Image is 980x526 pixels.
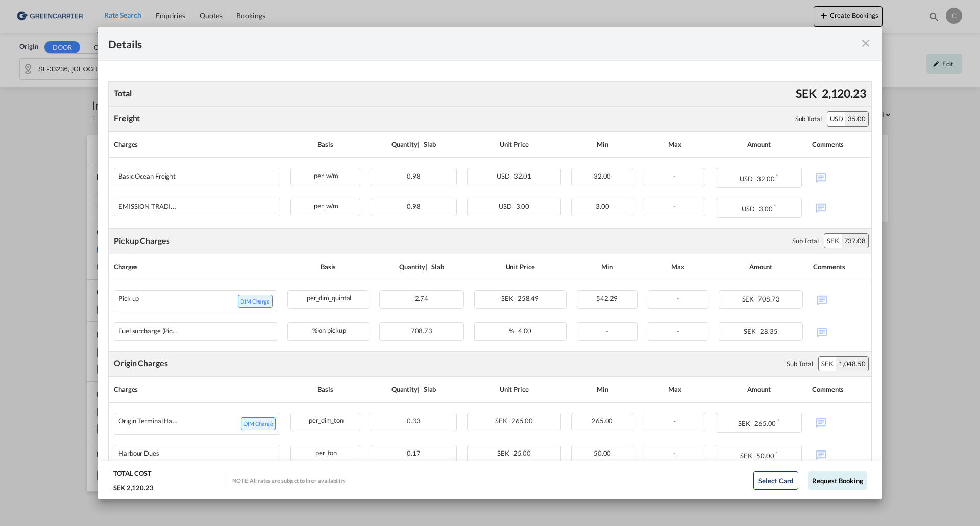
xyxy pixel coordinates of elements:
span: 28.35 [760,327,778,335]
span: SEK [740,452,755,460]
span: 265.00 [511,417,533,425]
span: DIM Charge [238,295,273,308]
div: SEK [819,357,836,371]
div: 35.00 [845,112,868,126]
span: USD [742,205,757,213]
div: No Comments Available [812,168,866,186]
div: Max [648,259,708,274]
span: - [673,172,676,180]
div: Sub Total [795,114,822,123]
sup: Minimum amount [775,450,777,457]
span: - [677,327,679,335]
span: 0.33 [407,417,421,425]
span: USD [497,172,512,180]
span: 0.17 [407,449,421,457]
div: Min [571,137,633,152]
div: Total [111,85,134,102]
span: SEK [742,295,757,303]
div: No Comments Available [812,445,866,463]
span: 50.00 [756,452,774,460]
span: 4.00 [518,327,532,335]
div: TOTAL COST [113,469,152,483]
button: Select Card [753,471,798,490]
div: Pick up [118,295,139,308]
th: Comments [807,132,871,158]
span: - [677,294,679,303]
div: SEK [793,83,819,104]
span: 32.00 [757,174,775,183]
md-dialog: Pickup Door ... [98,27,882,500]
span: DIM Charge [241,417,276,430]
span: 3.00 [759,205,773,213]
span: SEK [501,294,516,303]
div: Unit Price [467,382,561,397]
span: 265.00 [592,417,613,425]
div: USD [827,112,846,126]
div: % on pickup [288,323,369,336]
div: per_dim_quintal [288,291,369,304]
th: Comments [808,254,871,280]
div: Details [108,37,795,49]
button: Request Booking [808,471,867,490]
div: 737.08 [842,234,868,248]
div: Unit Price [467,137,561,152]
div: EMISSION TRADING SYSTEM (ETS) [118,203,180,210]
span: 32.01 [514,172,532,180]
div: Fuel surcharge (Pick up) [118,327,180,335]
sup: Minimum amount [774,203,776,210]
div: Pickup Charges [114,235,170,246]
div: Amount [716,382,802,397]
span: 542.29 [596,294,618,303]
span: USD [740,174,755,183]
div: Quantity | Slab [371,137,457,152]
span: 258.49 [518,294,539,303]
span: - [673,417,676,425]
span: 708.73 [411,327,432,335]
span: 3.00 [596,202,609,210]
div: Quantity | Slab [379,259,463,274]
div: Basis [287,259,369,274]
span: - [673,449,676,457]
div: Freight [114,113,140,124]
span: 2.74 [415,294,429,303]
div: Sub Total [792,236,819,245]
div: Sub Total [787,359,813,368]
span: 265.00 [754,419,776,428]
span: USD [499,202,514,210]
span: 0.98 [407,202,421,210]
div: Charges [114,259,277,274]
div: Max [644,137,706,152]
div: Origin Terminal Handling Charge [118,417,180,430]
span: - [673,202,676,210]
span: SEK [738,419,753,428]
div: per_ton [291,445,360,458]
div: Basic Ocean Freight [118,172,176,180]
span: 0.98 [407,172,421,180]
span: 50.00 [594,449,611,457]
div: SEK 2,120.23 [113,483,154,492]
span: 3.00 [516,202,530,210]
div: Harbour Dues [118,449,159,457]
md-icon: icon-close fg-AAA8AD m-0 cursor [860,37,872,49]
div: Amount [716,137,802,152]
span: 25.00 [513,449,531,457]
div: per_dim_ton [291,413,360,426]
span: SEK [744,327,758,335]
div: No Comments Available [812,198,866,216]
div: Min [577,259,638,274]
sup: Minimum amount [776,173,778,180]
span: SEK [495,417,510,425]
div: SEK [824,234,842,248]
span: - [606,327,608,335]
div: Charges [114,382,280,397]
span: 32.00 [594,172,611,180]
div: No Comments Available [813,290,866,308]
div: Max [644,382,706,397]
div: Unit Price [474,259,567,274]
sup: Minimum amount [777,418,779,424]
div: per_w/m [291,198,360,211]
div: No Comments Available [813,322,866,340]
div: NOTE: All rates are subject to liner availability [232,477,346,484]
div: Origin Charges [114,358,168,369]
div: 2,120.23 [819,83,869,104]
